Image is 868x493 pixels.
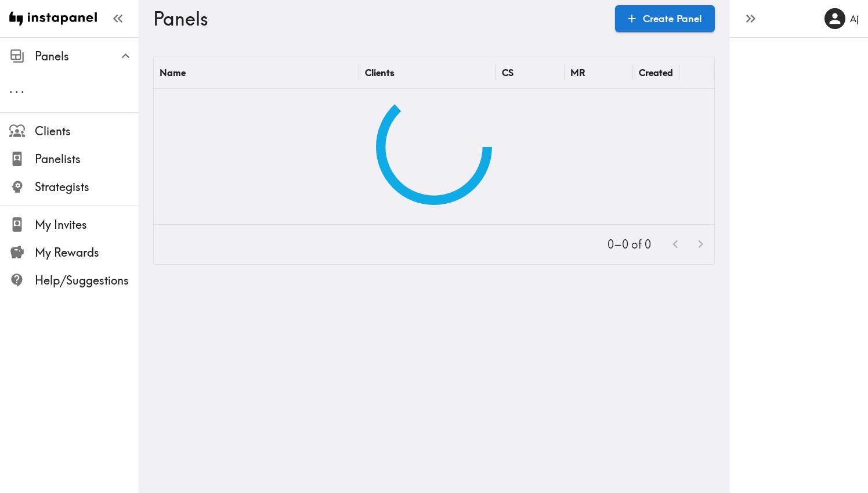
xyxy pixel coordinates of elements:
[35,123,139,139] span: Clients
[9,81,13,96] span: .
[15,81,19,96] span: .
[35,272,139,289] span: Help/Suggestions
[365,67,395,78] div: Clients
[160,67,186,78] div: Name
[35,48,139,64] span: Panels
[35,244,139,261] span: My Rewards
[570,67,585,78] div: MR
[607,236,651,253] p: 0–0 of 0
[35,217,139,233] span: My Invites
[615,5,715,32] a: Create Panel
[639,67,673,78] div: Created
[502,67,513,78] div: CS
[35,179,139,195] span: Strategists
[21,81,24,96] span: .
[850,12,859,25] h6: Aj
[35,151,139,167] span: Panelists
[153,8,606,30] h3: Panels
